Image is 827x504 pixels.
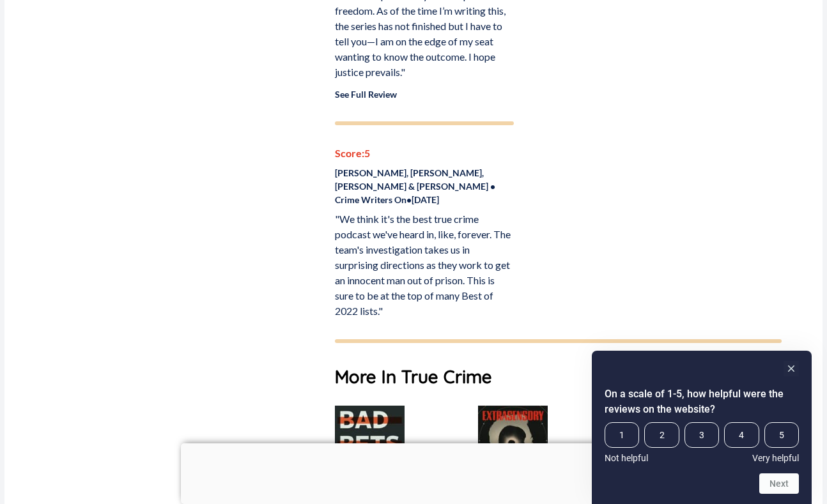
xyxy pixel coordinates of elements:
div: On a scale of 1-5, how helpful were the reviews on the website? Select an option from 1 to 5, wit... [605,422,799,463]
h1: More In True Crime [335,363,782,390]
p: "We think it's the best true crime podcast we've heard in, like, forever. The team's investigatio... [335,211,513,319]
span: 3 [684,422,719,448]
p: [PERSON_NAME], [PERSON_NAME], [PERSON_NAME] & [PERSON_NAME] • Crime Writers On • [DATE] [335,166,513,206]
img: Bad Bets [335,406,405,475]
a: See Full Review [335,89,397,100]
img: Extrasensory [478,406,548,475]
span: 1 [605,422,639,448]
span: Not helpful [605,453,648,463]
span: 4 [724,422,759,448]
span: 5 [764,422,799,448]
iframe: Advertisement [181,443,646,501]
h2: On a scale of 1-5, how helpful were the reviews on the website? Select an option from 1 to 5, wit... [605,386,799,417]
span: Very helpful [752,453,799,463]
button: Next question [759,473,799,494]
div: On a scale of 1-5, how helpful were the reviews on the website? Select an option from 1 to 5, wit... [605,361,799,494]
button: Hide survey [784,361,799,376]
span: 2 [644,422,679,448]
p: Score: 5 [335,146,513,161]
